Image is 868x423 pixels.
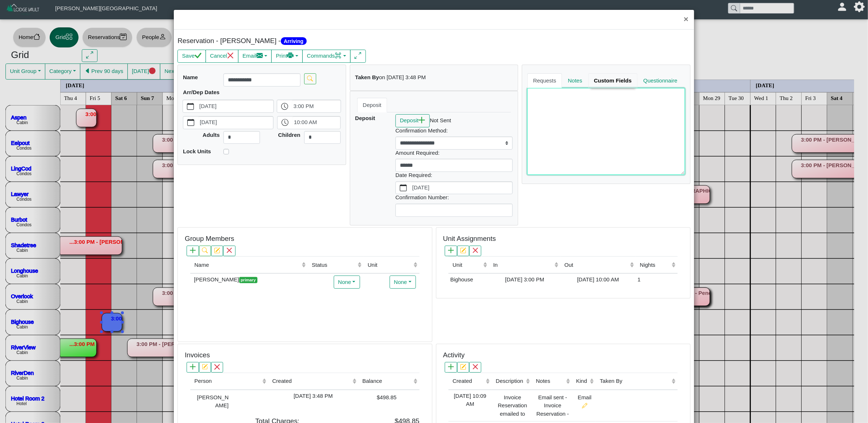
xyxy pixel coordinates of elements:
button: plus [187,246,199,256]
h6: Amount Required: [395,150,513,156]
h6: Date Required: [395,172,513,178]
label: [DATE] [198,100,274,112]
button: None [390,276,416,289]
button: calendar [183,116,198,129]
div: [DATE] 10:00 AM [562,276,634,284]
svg: arrows angle expand [355,52,362,59]
div: In [493,261,553,269]
h5: Group Members [185,235,234,243]
h6: Confirmation Method: [395,127,513,134]
div: Email sent - Invoice Reservation - [GEOGRAPHIC_DATA] Invoice Reservation [534,392,570,419]
button: Close [678,10,694,29]
svg: command [335,52,342,59]
div: Invoice Reservation emailed to guest [494,392,530,419]
i: on [DATE] 3:48 PM [379,74,426,80]
button: pencil square [211,246,223,256]
div: Unit [453,261,482,269]
div: Description [496,377,524,385]
td: 1 [636,273,678,286]
button: search [199,246,211,256]
div: Name [194,261,300,269]
button: Cancelx [206,50,238,63]
div: Person [194,377,260,385]
div: Notes [536,377,565,385]
a: Custom Fields [588,73,638,88]
svg: x [227,52,234,59]
svg: x [473,364,478,370]
a: Requests [527,73,562,88]
label: 3:00 PM [292,100,341,112]
svg: search [202,247,208,253]
svg: plus [190,247,196,253]
label: [DATE] [411,182,512,194]
label: 10:00 AM [292,116,340,129]
h5: Reservation - [PERSON_NAME] - [177,37,432,45]
svg: pencil square [460,364,466,370]
div: [DATE] 10:09 AM [450,392,490,408]
button: pencil square [457,362,469,373]
svg: clock [282,119,288,126]
svg: pencil square [202,364,208,370]
i: Not Sent [430,117,451,123]
svg: x [226,247,232,253]
div: Unit [368,261,412,269]
div: [PERSON_NAME] [192,392,229,410]
div: Balance [362,377,412,385]
svg: calendar [187,103,194,110]
div: Created [453,377,484,385]
b: Lock Units [183,148,211,154]
a: Questionnaire [638,73,683,88]
b: Name [183,74,198,80]
div: Status [312,261,356,269]
div: [DATE] 3:00 PM [491,276,558,284]
button: Savecheck [177,50,206,63]
svg: printer fill [287,52,294,59]
button: calendar [183,100,198,112]
button: Printprinter fill [271,50,303,63]
svg: plus [190,364,196,370]
button: pencil square [457,246,469,256]
button: arrows angle expand [350,50,366,63]
b: Deposit [355,115,375,121]
div: Taken By [600,377,670,385]
b: Taken By [355,74,379,80]
button: clock [278,116,292,129]
svg: clock [281,103,288,110]
svg: calendar [400,184,407,191]
button: plus [445,362,457,373]
button: plus [445,246,457,256]
span: primary [239,277,257,283]
button: None [334,276,360,289]
div: Kind [576,377,588,385]
button: x [211,362,223,373]
svg: plus [448,364,454,370]
svg: x [473,247,478,253]
button: pencil square [199,362,211,373]
div: $498.85 [360,392,397,402]
h5: Unit Assignments [443,235,496,243]
svg: x [214,364,220,370]
button: Depositplus [395,114,430,127]
h5: Invoices [185,351,210,359]
button: search [304,73,316,84]
svg: plus [448,247,454,253]
b: Arr/Dep Dates [183,89,219,95]
svg: envelope fill [256,52,263,59]
b: Adults [203,132,220,138]
button: Emailenvelope fill [238,50,272,63]
label: [DATE] [198,116,273,129]
h5: Activity [443,351,464,359]
svg: plus [418,117,425,124]
a: Deposit [357,98,387,112]
div: Nights [640,261,670,269]
svg: pencil square [214,247,220,253]
svg: search [307,76,313,81]
button: Commandscommand [302,50,351,63]
div: [DATE] 3:48 PM [270,392,356,400]
b: Children [278,132,301,138]
button: plus [187,362,199,373]
div: Email [574,392,594,410]
svg: check [195,52,202,59]
button: x [469,362,481,373]
button: x [223,246,235,256]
